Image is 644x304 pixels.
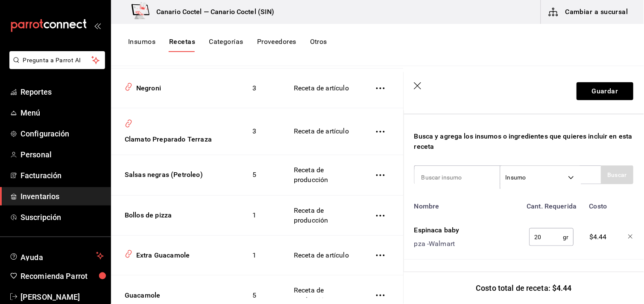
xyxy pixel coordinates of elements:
[257,38,296,52] button: Proveedores
[94,22,101,29] button: open_drawer_menu
[415,168,500,186] input: Buscar insumo
[20,107,104,119] span: Menú
[149,7,275,17] h3: Canario Coctel — Canario Coctel (SIN)
[20,270,104,282] span: Recomienda Parrot
[530,228,574,246] div: gr
[121,167,203,180] div: Salsas negras (Petroleo)
[20,291,104,303] span: [PERSON_NAME]
[252,211,256,219] span: 1
[20,86,104,98] span: Reportes
[121,287,161,301] div: Guacamole
[501,166,581,189] div: Insumo
[20,170,104,181] span: Facturación
[6,62,105,71] a: Pregunta a Parrot AI
[414,239,460,249] div: pza - Walmart
[20,149,104,160] span: Personal
[522,198,578,211] div: Cant. Requerida
[121,207,172,220] div: Bollos de pizza
[133,247,190,261] div: Extra Guacamole
[209,38,243,52] button: Categorías
[284,195,361,236] td: Receta de producción
[284,236,361,275] td: Receta de artículo
[133,80,161,93] div: Negroni
[23,56,92,65] span: Pregunta a Parrot AI
[284,155,361,195] td: Receta de producción
[411,198,522,211] div: Nombre
[121,131,212,145] div: Clamato Preparado Terraza
[252,171,256,179] span: 5
[578,198,615,211] div: Costo
[252,127,256,135] span: 3
[310,38,327,52] button: Otros
[577,82,634,100] button: Guardar
[530,229,563,246] input: 0
[169,38,195,52] button: Recetas
[252,84,256,92] span: 3
[20,251,93,261] span: Ayuda
[284,108,361,155] td: Receta de artículo
[20,191,104,202] span: Inventarios
[20,128,104,139] span: Configuración
[128,38,327,52] div: navigation tabs
[414,131,634,152] div: Busca y agrega los insumos o ingredientes que quieres incluir en esta receta
[9,51,105,69] button: Pregunta a Parrot AI
[404,272,644,304] div: Costo total de receta: $4.44
[252,291,256,299] span: 5
[284,69,361,108] td: Receta de artículo
[128,38,155,52] button: Insumos
[20,211,104,223] span: Suscripción
[414,225,460,235] div: Espinaca baby
[590,232,607,242] span: $4.44
[252,251,256,259] span: 1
